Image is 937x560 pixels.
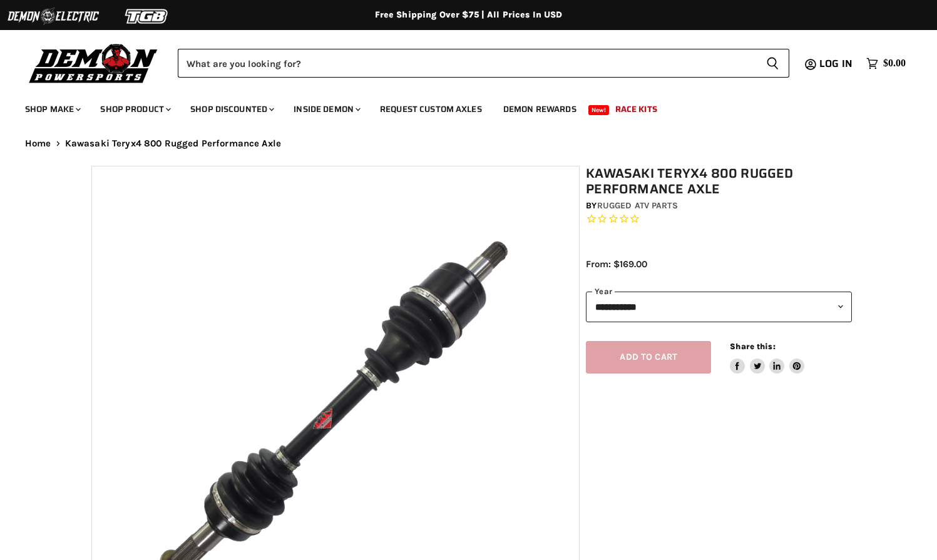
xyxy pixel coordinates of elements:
[883,58,906,69] span: $0.00
[178,49,789,78] form: Product
[178,49,756,78] input: Search
[91,96,178,122] a: Shop Product
[819,56,853,71] span: Log in
[586,213,852,226] span: Rated 0.0 out of 5 stars 0 reviews
[586,199,852,213] div: by
[730,341,804,374] aside: Share this:
[606,96,667,122] a: Race Kits
[25,138,51,149] a: Home
[25,41,162,85] img: Demon Powersports
[597,200,678,211] a: Rugged ATV Parts
[814,58,860,69] a: Log in
[284,96,368,122] a: Inside Demon
[588,105,610,115] span: New!
[860,54,912,73] a: $0.00
[494,96,586,122] a: Demon Rewards
[100,4,194,28] img: TGB Logo 2
[16,96,88,122] a: Shop Make
[586,258,647,270] span: From: $169.00
[16,91,903,122] ul: Main menu
[65,138,281,149] span: Kawasaki Teryx4 800 Rugged Performance Axle
[730,342,775,351] span: Share this:
[586,166,852,197] h1: Kawasaki Teryx4 800 Rugged Performance Axle
[586,292,852,322] select: year
[6,4,100,28] img: Demon Electric Logo 2
[181,96,282,122] a: Shop Discounted
[756,49,789,78] button: Search
[371,96,491,122] a: Request Custom Axles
